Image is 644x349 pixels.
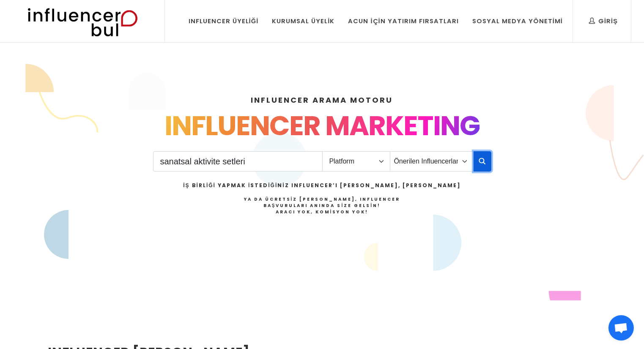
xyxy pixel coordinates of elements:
div: Giriş [589,16,618,26]
h4: INFLUENCER ARAMA MOTORU [48,94,596,106]
input: Search [153,151,323,172]
h4: Ya da Ücretsiz [PERSON_NAME], Influencer Başvuruları Anında Size Gelsin! [183,196,460,215]
div: Sosyal Medya Yönetimi [472,16,563,26]
div: Acun İçin Yatırım Fırsatları [348,16,458,26]
div: Influencer Üyeliği [189,16,259,26]
strong: Aracı Yok, Komisyon Yok! [276,209,369,215]
div: Kurumsal Üyelik [272,16,334,26]
div: INFLUENCER MARKETING [48,106,596,146]
div: Açık sohbet [608,315,634,341]
h2: İş Birliği Yapmak İstediğiniz Influencer’ı [PERSON_NAME], [PERSON_NAME] [183,182,460,189]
